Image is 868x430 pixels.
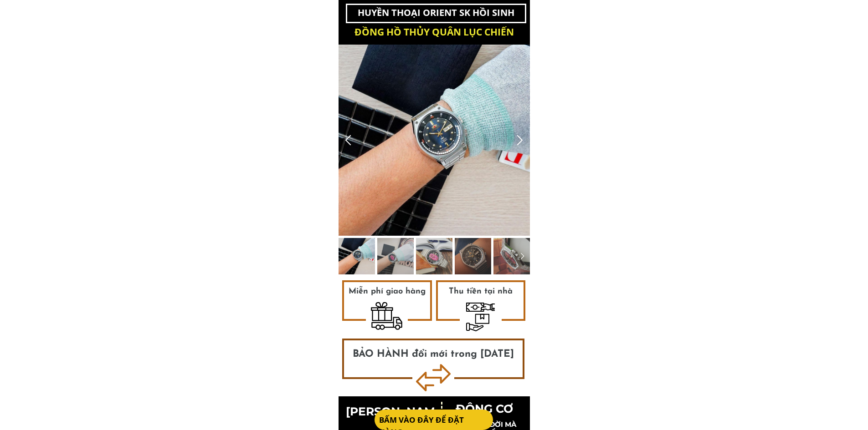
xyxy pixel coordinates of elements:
[342,285,432,298] h3: Miễn phí giao hàng
[443,402,526,415] h3: ĐỘng cơ
[342,26,526,38] h2: ĐỒNG HỒ THỦY QUÂN LỤC CHIẾN
[436,285,526,298] h3: Thu tiền tại nhà
[342,346,524,362] h3: BẢO HÀNH đổi mới trong [DATE]
[349,7,524,18] h2: HUYỀN THOẠI ORIENT SK HỒI SINH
